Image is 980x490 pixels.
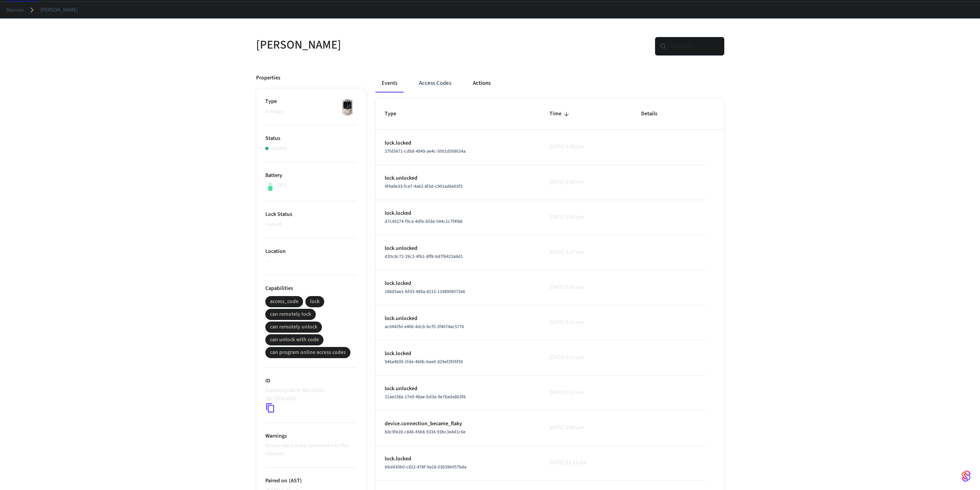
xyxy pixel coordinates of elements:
[385,323,464,330] span: ac0442fd-e406-4dcb-bcf5-2f4074ac5776
[256,74,280,82] p: Properties
[270,310,311,318] div: can remotely lock
[385,350,531,358] p: lock.locked
[256,37,486,53] h5: [PERSON_NAME]
[385,429,466,435] span: b8c9fe28-c848-45b8-9334-93bc3e4d1c6e
[265,258,357,266] p: —
[271,145,287,153] p: Online
[265,172,357,180] p: Battery
[549,248,623,256] p: [DATE] 1:27 pm
[385,148,466,155] span: 27fd5671-cdb8-4949-ae4c-5001d508024a
[265,221,357,229] p: Locked
[385,420,531,428] p: device.connection_became_flaky
[549,318,623,327] p: [DATE] 1:21 pm
[549,389,623,397] p: [DATE] 1:13 pm
[385,174,531,182] p: lock.unlocked
[265,285,357,293] p: Capabilities
[265,432,357,440] p: Warnings
[265,248,357,256] p: Location
[549,213,623,221] p: [DATE] 1:28 pm
[467,74,497,93] button: Actions
[385,288,465,295] span: 188d5ae1-bfd3-489a-8215-1198908572e6
[375,99,724,480] table: sticky table
[385,108,406,120] span: Type
[549,143,623,151] p: [DATE] 1:39 pm
[270,298,298,306] div: access_code
[270,336,319,344] div: can unlock with code
[549,178,623,186] p: [DATE] 1:39 pm
[385,253,463,260] span: d20c8c72-29c2-4fb1-8ff8-b87f6423a9d1
[549,459,623,467] p: [DATE] 12:13 pm
[549,424,623,432] p: [DATE] 1:04 pm
[310,298,320,306] div: lock
[265,387,354,403] p: 52edcb29-d47a-4f62-b560-38c7f536a620
[549,354,623,362] p: [DATE] 1:13 pm
[385,218,462,225] span: d7c45274-f9ca-4dfe-bfde-544c1c7f4f88
[375,74,724,93] div: ant example
[385,244,531,253] p: lock.unlocked
[40,6,78,14] a: [PERSON_NAME]
[265,442,357,458] p: Device has a flaky connection to the internet.
[270,349,346,357] div: can program online access codes
[413,74,457,93] button: Access Codes
[265,210,357,219] p: Lock Status
[277,182,287,190] p: 58%
[385,394,466,400] span: 21ae158a-17e9-48ae-bd3a-9e78ada8b3f8
[265,98,357,106] p: Type
[265,135,357,143] p: Status
[265,377,357,385] p: ID
[549,283,623,291] p: [DATE] 1:21 pm
[385,464,466,470] span: bbd430b0-c822-478f-9a18-03639b057b8a
[385,359,463,365] span: 946a4839-1fde-460b-bee0-829ef2f05f59
[385,385,531,393] p: lock.unlocked
[6,6,24,14] a: Devices
[265,477,357,485] p: Paired on
[338,98,357,117] img: Schlage Sense Smart Deadbolt with Camelot Trim, Front
[385,455,531,463] p: lock.locked
[385,209,531,217] p: lock.locked
[287,477,302,485] span: ( AST )
[962,470,971,482] img: SeamLogoGradient.69752ec5.svg
[641,108,667,120] span: Details
[375,74,404,93] button: Events
[385,183,462,190] span: 9f4a9e33-fce7-4a62-8f3d-c901ad6e03f3
[385,280,531,288] p: lock.locked
[385,139,531,147] p: lock.locked
[549,108,571,120] span: Time
[265,108,357,116] p: Schlage
[385,315,531,323] p: lock.unlocked
[270,323,317,331] div: can remotely unlock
